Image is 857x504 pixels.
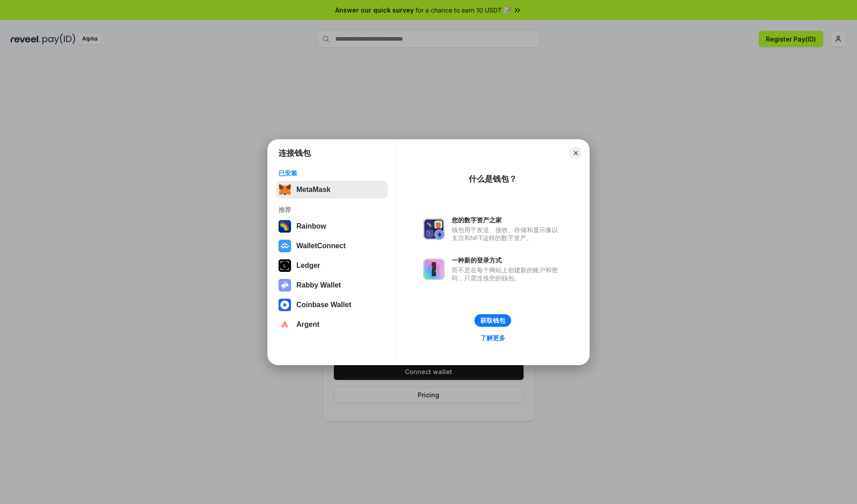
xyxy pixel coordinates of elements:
[296,222,326,230] div: Rainbow
[452,266,562,282] div: 而不是在每个网站上创建新的账户和密码，只需连接您的钱包。
[296,186,330,194] div: MetaMask
[570,147,582,159] button: Close
[279,299,291,311] img: svg+xml,%3Csvg%20width%3D%2228%22%20height%3D%2228%22%20viewBox%3D%220%200%2028%2028%22%20fill%3D...
[279,279,291,292] img: svg+xml,%3Csvg%20xmlns%3D%22http%3A%2F%2Fwww.w3.org%2F2000%2Fsvg%22%20fill%3D%22none%22%20viewBox...
[276,316,388,333] button: Argent
[423,218,445,240] img: svg+xml,%3Csvg%20xmlns%3D%22http%3A%2F%2Fwww.w3.org%2F2000%2Fsvg%22%20fill%3D%22none%22%20viewBox...
[276,217,388,235] button: Rainbow
[279,183,291,196] img: svg+xml,%3Csvg%20fill%3D%22none%22%20height%3D%2233%22%20viewBox%3D%220%200%2035%2033%22%20width%...
[480,317,505,325] div: 获取钱包
[452,226,562,242] div: 钱包用于发送、接收、存储和显示像以太坊和NFT这样的数字资产。
[276,257,388,275] button: Ledger
[276,296,388,314] button: Coinbase Wallet
[452,256,562,264] div: 一种新的登录方式
[276,276,388,294] button: Rabby Wallet
[469,174,517,184] div: 什么是钱包？
[279,240,291,252] img: svg+xml,%3Csvg%20width%3D%2228%22%20height%3D%2228%22%20viewBox%3D%220%200%2028%2028%22%20fill%3D...
[279,318,291,331] img: svg+xml,%3Csvg%20width%3D%2228%22%20height%3D%2228%22%20viewBox%3D%220%200%2028%2028%22%20fill%3D...
[474,314,511,327] button: 获取钱包
[279,169,385,177] div: 已安装
[279,220,291,233] img: svg+xml,%3Csvg%20width%3D%22120%22%20height%3D%22120%22%20viewBox%3D%220%200%20120%20120%22%20fil...
[296,301,351,309] div: Coinbase Wallet
[452,216,562,224] div: 您的数字资产之家
[296,262,320,270] div: Ledger
[279,206,385,214] div: 推荐
[296,321,320,329] div: Argent
[279,148,311,158] h1: 连接钱包
[296,242,346,250] div: WalletConnect
[276,181,388,199] button: MetaMask
[279,259,291,272] img: svg+xml,%3Csvg%20xmlns%3D%22http%3A%2F%2Fwww.w3.org%2F2000%2Fsvg%22%20width%3D%2228%22%20height%3...
[276,237,388,255] button: WalletConnect
[480,334,505,342] div: 了解更多
[296,281,341,289] div: Rabby Wallet
[423,258,445,280] img: svg+xml,%3Csvg%20xmlns%3D%22http%3A%2F%2Fwww.w3.org%2F2000%2Fsvg%22%20fill%3D%22none%22%20viewBox...
[475,332,511,344] a: 了解更多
